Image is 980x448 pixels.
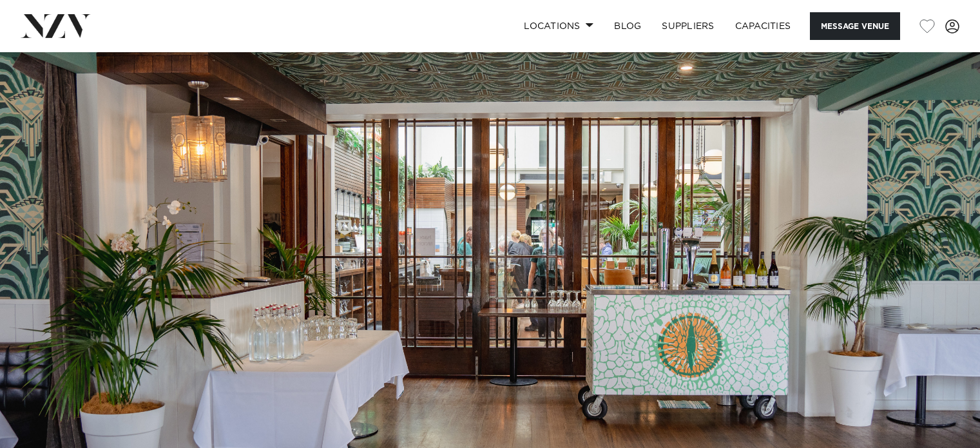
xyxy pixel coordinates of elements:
a: SUPPLIERS [651,12,724,40]
a: Locations [514,12,604,40]
a: Capacities [725,12,802,40]
img: nzv-logo.png [21,14,91,37]
a: BLOG [604,12,651,40]
button: Message Venue [810,12,900,40]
